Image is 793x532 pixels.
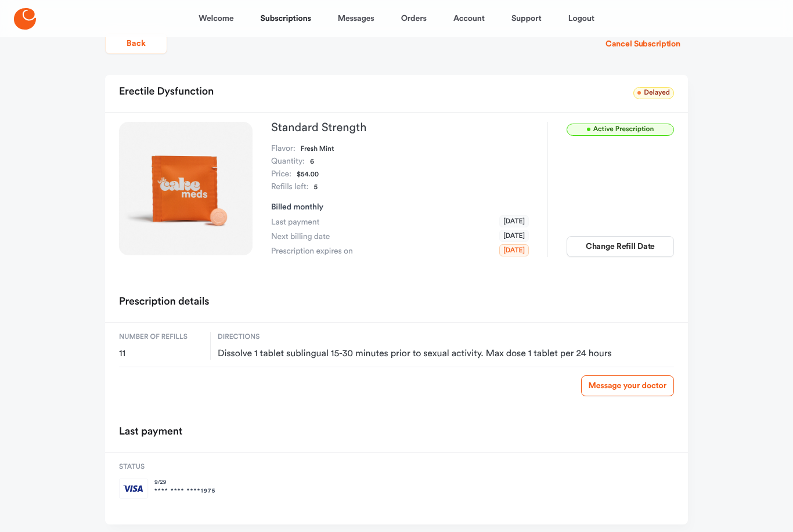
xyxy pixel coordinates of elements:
span: Directions [218,332,674,342]
h2: Erectile Dysfunction [119,82,214,103]
a: Account [453,5,485,32]
img: Standard Strength [119,122,253,255]
h2: Last payment [119,422,182,443]
span: Active Prescription [567,124,674,136]
span: Status [119,462,216,472]
span: Number of refills [119,332,203,342]
span: Delayed [633,87,674,99]
span: 9 / 29 [154,478,216,487]
dd: 6 [310,155,314,168]
span: Dissolve 1 tablet sublingual 15-30 minutes prior to sexual activity. Max dose 1 tablet per 24 hours [218,348,674,360]
span: [DATE] [499,230,529,242]
h3: Standard Strength [271,122,529,133]
span: [DATE] [499,244,529,256]
a: Message your doctor [581,375,674,396]
dt: Quantity: [271,155,305,168]
a: Messages [338,5,374,32]
dt: Flavor: [271,143,295,155]
span: Prescription expires on [271,245,353,257]
a: Subscriptions [261,5,311,32]
button: Back [105,33,167,54]
dd: Fresh Mint [301,143,334,155]
dt: Price: [271,168,291,181]
a: Support [511,5,542,32]
span: 11 [119,348,203,360]
dt: Refills left: [271,181,308,194]
button: Cancel Subscription [598,34,688,55]
a: Welcome [199,5,233,32]
img: visa [119,478,149,499]
dd: 5 [313,181,318,194]
button: Change Refill Date [567,236,674,257]
span: Billed monthly [271,203,323,211]
h2: Prescription details [119,292,209,313]
a: Orders [401,5,427,32]
dd: $54.00 [297,168,319,181]
span: Last payment [271,216,319,228]
span: Next billing date [271,231,330,243]
span: [DATE] [499,215,529,227]
a: Logout [568,5,594,32]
